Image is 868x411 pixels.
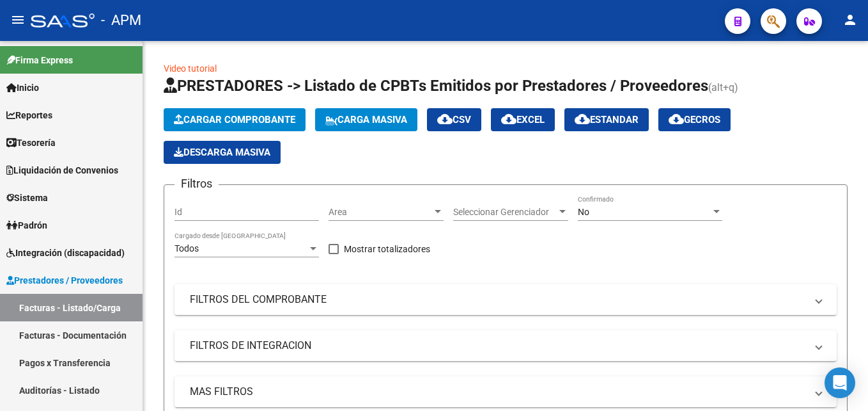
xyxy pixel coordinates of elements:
[427,108,481,131] button: CSV
[575,114,639,125] span: Estandar
[164,108,306,131] button: Cargar Comprobante
[658,108,731,131] button: Gecros
[6,246,125,260] span: Integración (discapacidad)
[174,147,270,158] span: Descarga Masiva
[6,218,47,232] span: Padrón
[708,81,738,93] span: (alt+q)
[174,243,199,254] span: Todos
[174,175,219,193] h3: Filtros
[453,207,557,218] span: Seleccionar Gerenciador
[190,293,806,307] mat-panel-title: FILTROS DEL COMPROBANTE
[174,330,837,361] mat-expansion-panel-header: FILTROS DE INTEGRACION
[101,6,141,35] span: - APM
[164,63,217,74] a: Video tutorial
[6,273,123,287] span: Prestadores / Proveedores
[6,81,39,95] span: Inicio
[329,207,432,218] span: Area
[164,77,708,95] span: PRESTADORES -> Listado de CPBTs Emitidos por Prestadores / Proveedores
[6,108,52,122] span: Reportes
[174,284,837,315] mat-expansion-panel-header: FILTROS DEL COMPROBANTE
[578,207,589,217] span: No
[6,163,118,177] span: Liquidación de Convenios
[325,114,407,125] span: Carga Masiva
[669,111,684,127] mat-icon: cloud_download
[315,108,417,131] button: Carga Masiva
[491,108,555,131] button: EXCEL
[6,191,48,205] span: Sistema
[501,114,545,125] span: EXCEL
[437,114,471,125] span: CSV
[842,12,858,28] mat-icon: person
[825,367,855,398] div: Open Intercom Messenger
[190,385,806,399] mat-panel-title: MAS FILTROS
[437,111,453,127] mat-icon: cloud_download
[669,114,720,125] span: Gecros
[6,136,56,150] span: Tesorería
[190,339,806,353] mat-panel-title: FILTROS DE INTEGRACION
[164,141,281,164] app-download-masive: Descarga masiva de comprobantes (adjuntos)
[575,111,590,127] mat-icon: cloud_download
[344,241,430,257] span: Mostrar totalizadores
[501,111,516,127] mat-icon: cloud_download
[174,376,837,407] mat-expansion-panel-header: MAS FILTROS
[6,53,73,67] span: Firma Express
[564,108,649,131] button: Estandar
[164,141,281,164] button: Descarga Masiva
[10,12,26,28] mat-icon: menu
[174,114,295,125] span: Cargar Comprobante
